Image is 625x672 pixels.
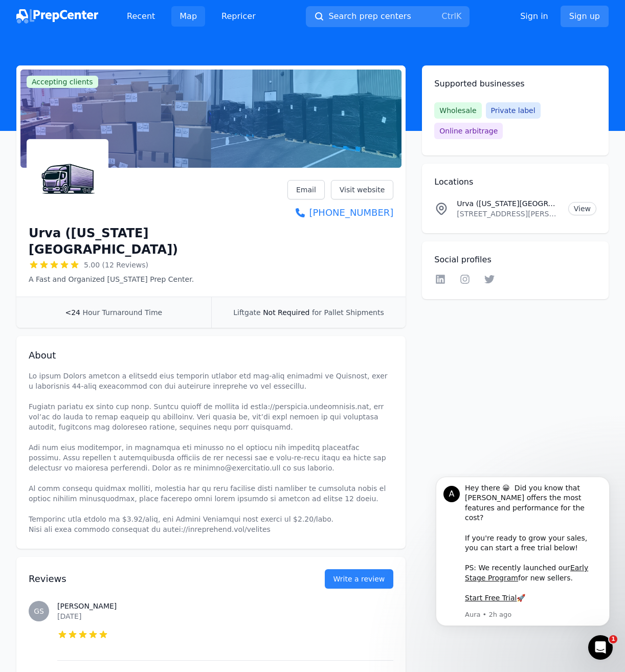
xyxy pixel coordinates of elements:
[312,308,384,317] span: for Pallet Shipments
[263,308,309,317] span: Not Required
[420,474,625,665] iframe: Intercom notifications message
[520,10,548,23] a: Sign in
[84,260,148,270] span: 5.00 (12 Reviews)
[441,11,456,21] kbd: Ctrl
[213,6,264,27] a: Repricer
[434,254,596,266] h2: Social profiles
[57,612,81,620] time: [DATE]
[434,176,596,188] h2: Locations
[457,198,560,209] p: Urva ([US_STATE][GEOGRAPHIC_DATA]) Location
[609,635,617,643] span: 1
[434,123,503,139] span: Online arbitrage
[287,206,393,220] a: [PHONE_NUMBER]
[306,6,470,27] button: Search prep centersCtrlK
[29,274,287,284] p: A Fast and Organized [US_STATE] Prep Center.
[434,102,481,119] span: Wholesale
[57,601,393,611] h3: [PERSON_NAME]
[29,348,393,363] h2: About
[119,6,163,27] a: Recent
[588,635,613,660] iframe: Intercom live chat
[561,6,609,27] a: Sign up
[568,202,596,215] a: View
[29,572,292,586] h2: Reviews
[65,308,80,317] span: <24
[29,141,106,219] img: Urva (Delaware Prep Center)
[82,308,162,317] span: Hour Turnaround Time
[27,76,98,88] span: Accepting clients
[331,180,394,199] a: Visit website
[325,569,394,589] a: Write a review
[457,209,560,219] p: [STREET_ADDRESS][PERSON_NAME]
[328,10,411,23] span: Search prep centers
[29,371,393,534] p: Lo ipsum Dolors ametcon a elitsedd eius temporin utlabor etd mag-aliq enimadmi ve Quisnost, exer ...
[34,608,44,615] span: GS
[434,78,596,90] h2: Supported businesses
[287,180,325,199] a: Email
[456,11,462,21] kbd: K
[29,225,287,258] h1: Urva ([US_STATE][GEOGRAPHIC_DATA])
[233,308,260,317] span: Liftgate
[16,9,98,24] img: PrepCenter
[486,102,541,119] span: Private label
[171,6,205,27] a: Map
